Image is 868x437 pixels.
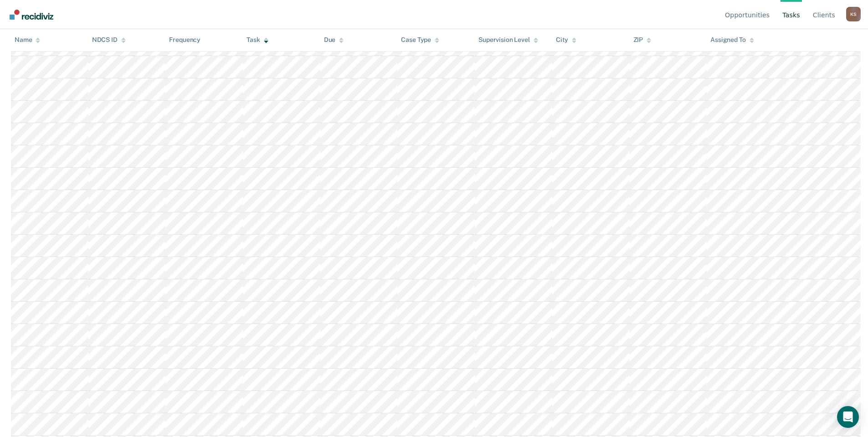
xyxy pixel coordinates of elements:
div: NDCS ID [92,36,126,44]
div: Supervision Level [478,36,538,44]
button: Profile dropdown button [846,7,861,21]
div: K S [846,7,861,21]
div: ZIP [633,36,652,44]
img: Recidiviz [10,10,53,20]
div: Open Intercom Messenger [837,406,859,428]
div: Name [15,36,40,44]
div: Task [247,36,268,44]
div: Frequency [169,36,200,44]
div: Assigned To [710,36,754,44]
div: Due [324,36,344,44]
div: City [556,36,576,44]
div: Case Type [401,36,439,44]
